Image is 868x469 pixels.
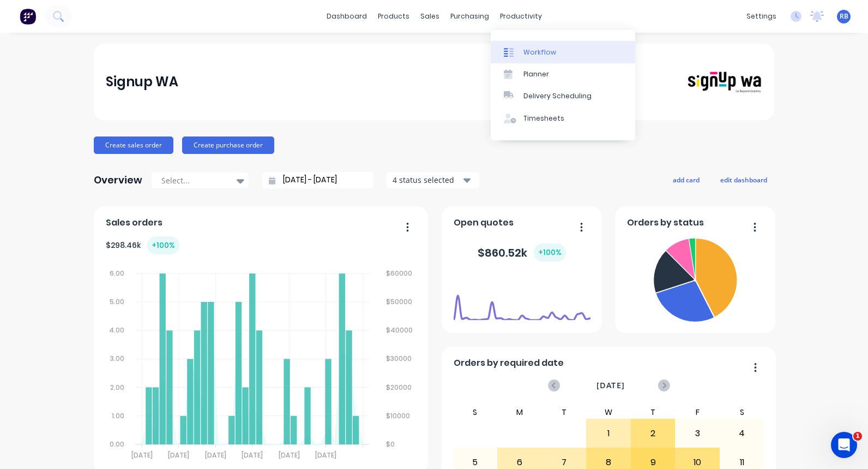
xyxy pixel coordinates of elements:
[131,450,152,460] tspan: [DATE]
[720,420,764,447] div: 4
[491,108,635,129] a: Timesheets
[387,269,413,278] tspan: $60000
[106,216,162,229] span: Sales orders
[205,450,226,460] tspan: [DATE]
[387,411,411,420] tspan: $10000
[106,236,179,254] div: $ 298.46k
[110,269,124,278] tspan: 6.00
[387,325,413,335] tspan: $40000
[182,136,274,154] button: Create purchase order
[853,432,862,441] span: 1
[453,406,498,419] div: S
[523,91,592,101] div: Delivery Scheduling
[94,136,173,154] button: Create sales order
[523,69,549,79] div: Planner
[109,325,124,335] tspan: 4.00
[720,406,764,419] div: S
[387,297,413,306] tspan: $50000
[586,406,631,419] div: W
[631,420,675,447] div: 2
[168,450,189,460] tspan: [DATE]
[20,8,36,25] img: Factory
[831,432,857,458] iframe: Intercom live chat
[495,8,547,25] div: productivity
[542,406,587,419] div: T
[112,411,124,420] tspan: 1.00
[279,450,300,460] tspan: [DATE]
[445,8,495,25] div: purchasing
[110,383,124,392] tspan: 2.00
[110,440,124,449] tspan: 0.00
[110,354,124,363] tspan: 3.00
[523,48,556,57] div: Workflow
[478,244,566,262] div: $ 860.52k
[627,216,704,229] span: Orders by status
[523,114,564,123] div: Timesheets
[454,216,514,229] span: Open quotes
[315,450,336,460] tspan: [DATE]
[676,420,719,447] div: 3
[415,8,445,25] div: sales
[94,169,142,191] div: Overview
[106,71,178,93] div: Signup WA
[497,406,542,419] div: M
[147,236,179,254] div: + 100 %
[741,8,782,25] div: settings
[666,173,707,187] button: add card
[242,450,263,460] tspan: [DATE]
[387,354,412,363] tspan: $30000
[110,297,124,306] tspan: 5.00
[321,8,372,25] a: dashboard
[372,8,415,25] div: products
[393,174,461,186] div: 4 status selected
[491,41,635,63] a: Workflow
[387,383,412,392] tspan: $20000
[587,420,630,447] div: 1
[686,70,762,94] img: Signup WA
[631,406,676,419] div: T
[596,379,625,391] span: [DATE]
[675,406,720,419] div: F
[534,244,566,262] div: + 100 %
[387,440,395,449] tspan: $0
[713,173,774,187] button: edit dashboard
[491,85,635,107] a: Delivery Scheduling
[491,63,635,85] a: Planner
[387,172,479,188] button: 4 status selected
[840,11,848,21] span: RB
